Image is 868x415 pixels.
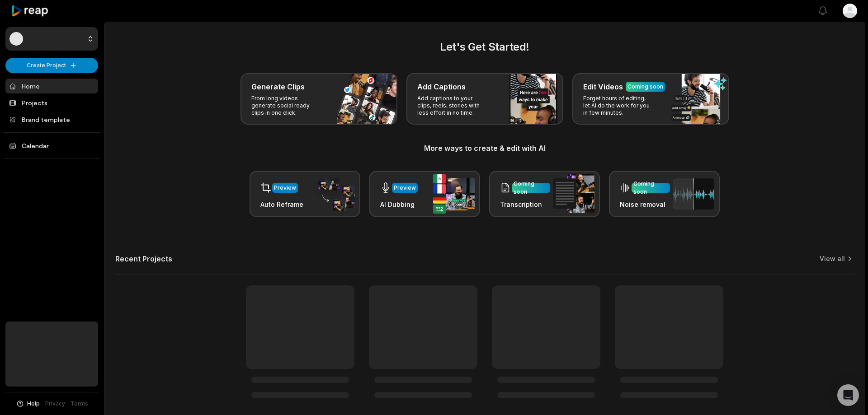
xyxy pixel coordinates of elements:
[5,58,98,73] button: Create Project
[433,174,475,214] img: ai_dubbing.png
[394,184,416,192] div: Preview
[514,180,548,196] div: Coming soon
[583,95,653,117] p: Forget hours of editing, let AI do the work for you in few minutes.
[417,95,487,117] p: Add captions to your clips, reels, stories with less effort in no time.
[5,95,98,110] a: Projects
[251,81,305,92] h3: Generate Clips
[27,400,40,408] span: Help
[627,83,663,91] div: Coming soon
[274,184,296,192] div: Preview
[5,138,98,153] a: Calendar
[251,95,321,117] p: From long videos generate social ready clips in one click.
[583,81,623,92] h3: Edit Videos
[45,400,65,408] a: Privacy
[380,200,418,209] h3: AI Dubbing
[633,180,668,196] div: Coming soon
[417,81,466,92] h3: Add Captions
[16,400,40,408] button: Help
[115,143,854,154] h3: More ways to create & edit with AI
[553,174,594,213] img: transcription.png
[115,39,854,55] h2: Let's Get Started!
[115,254,172,263] h2: Recent Projects
[5,112,98,127] a: Brand template
[673,178,714,210] img: noise_removal.png
[820,254,845,263] a: View all
[260,200,303,209] h3: Auto Reframe
[500,200,550,209] h3: Transcription
[620,200,670,209] h3: Noise removal
[313,177,355,212] img: auto_reframe.png
[837,384,859,406] div: Open Intercom Messenger
[5,79,98,93] a: Home
[71,400,88,408] a: Terms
